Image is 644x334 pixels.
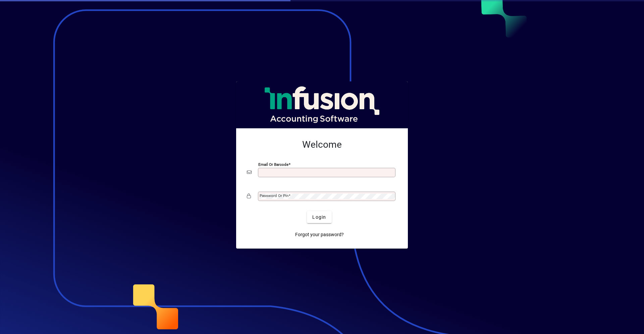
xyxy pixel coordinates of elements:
[312,214,326,221] span: Login
[307,211,331,223] button: Login
[258,162,288,167] mat-label: Email or Barcode
[260,193,288,198] mat-label: Password or Pin
[295,231,344,238] span: Forgot your password?
[247,139,397,150] h2: Welcome
[292,228,346,241] a: Forgot your password?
